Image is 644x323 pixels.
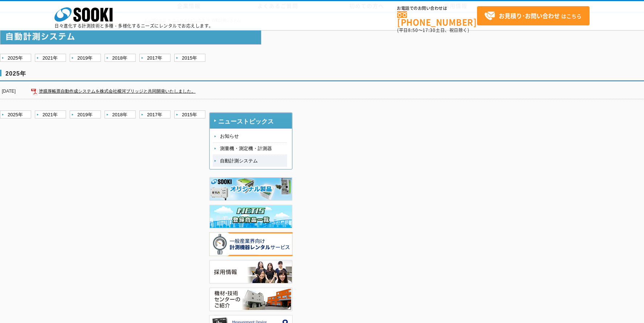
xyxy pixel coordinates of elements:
a: 2021年 [35,110,68,120]
span: お電話でのお問い合わせは [397,6,477,11]
a: [PHONE_NUMBER] [397,11,477,26]
img: NETIS登録商品 [209,205,293,229]
span: 8:50 [408,27,418,33]
a: 自動計測システム [213,156,287,167]
a: 機材・技術センターのご紹介 [209,304,293,310]
img: 採用情報 [209,260,293,284]
img: 機材・技術センターのご紹介 [209,287,293,311]
span: はこちら [484,11,582,21]
a: 2019年 [70,110,103,120]
strong: お見積り･お問い合わせ [499,11,560,20]
a: 2015年 [174,54,207,63]
a: 2017年 [139,54,172,63]
a: 塗膜厚帳票自動作成システムを株式会社横河ブリッジと共同開発いたしました。 [39,89,196,94]
img: 一般産業界向け 計測機器レンタルサービス アイ・ソーキ [209,232,293,256]
a: SOOKIオリジナル製品 [209,194,293,199]
a: 2019年 [70,54,103,63]
a: 2021年 [35,54,68,63]
a: 採用情報 [209,277,293,282]
a: 測量機・測定機・計測器 [213,143,287,154]
a: お見積り･お問い合わせはこちら [477,6,590,25]
span: 17:30 [423,27,436,33]
span: (平日 ～ 土日、祝日除く) [397,27,469,33]
a: 2018年 [105,110,138,120]
a: 2017年 [139,110,172,120]
a: 一般産業界向け 計測機器レンタルサービス アイ・ソーキ [209,249,293,255]
a: ニューストピックス [209,112,293,129]
dt: [DATE] [2,83,16,96]
a: お知らせ [213,131,287,142]
img: SOOKIオリジナル製品 [209,177,293,201]
p: 日々進化する計測技術と多種・多様化するニーズにレンタルでお応えします。 [54,24,213,28]
a: 2018年 [105,54,138,63]
a: 2015年 [174,110,207,120]
a: NETIS登録商品 [209,222,293,227]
